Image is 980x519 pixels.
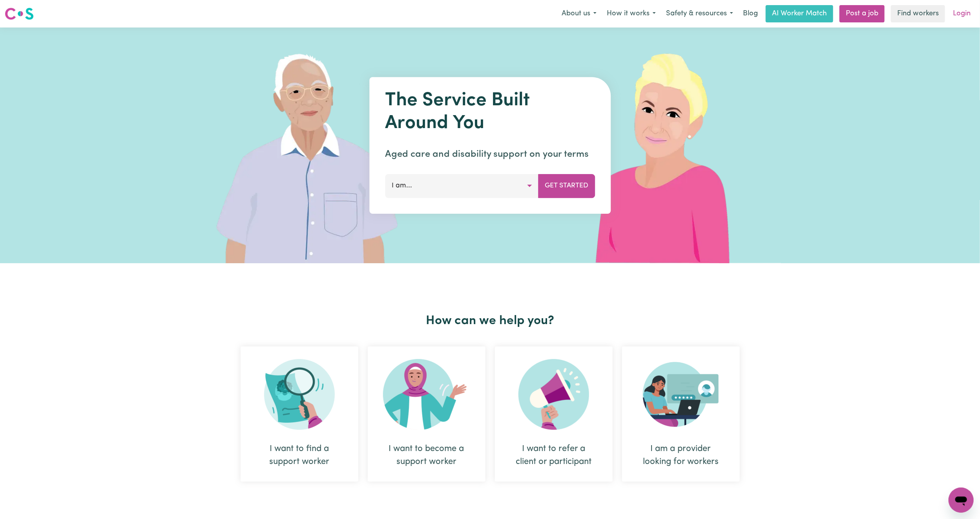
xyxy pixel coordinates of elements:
[236,314,745,328] h2: How can we help you?
[514,442,594,468] div: I want to refer a client or participant
[385,90,595,135] h1: The Service Built Around You
[495,347,613,482] div: I want to refer a client or participant
[518,359,589,430] img: Refer
[5,5,34,23] a: Careseekers logo
[538,174,595,198] button: Get Started
[738,5,763,22] a: Blog
[259,442,339,468] div: I want to find a support worker
[891,5,945,22] a: Find workers
[661,6,738,22] button: Safety & resources
[385,174,538,198] button: I am...
[949,488,974,513] iframe: Button to launch messaging window, conversation in progress
[643,359,719,430] img: Provider
[385,147,595,161] p: Aged care and disability support on your terms
[839,5,885,22] a: Post a job
[264,359,335,430] img: Search
[241,347,358,482] div: I want to find a support worker
[641,442,721,468] div: I am a provider looking for workers
[602,6,661,22] button: How it works
[368,347,485,482] div: I want to become a support worker
[387,442,467,468] div: I want to become a support worker
[766,5,833,22] a: AI Worker Match
[948,5,975,22] a: Login
[5,7,34,21] img: Careseekers logo
[557,6,602,22] button: About us
[622,347,740,482] div: I am a provider looking for workers
[383,359,470,430] img: Become Worker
